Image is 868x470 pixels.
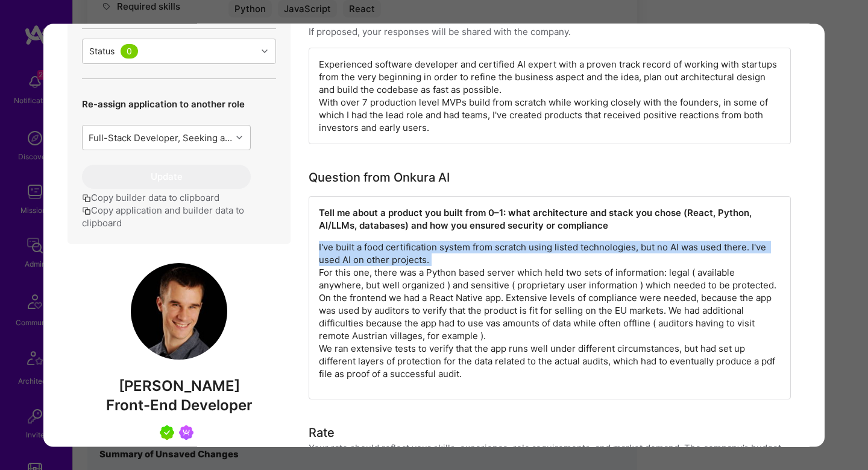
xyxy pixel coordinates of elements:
[131,351,227,362] a: User Avatar
[309,25,571,38] div: If proposed, your responses will be shared with the company.
[262,48,268,54] i: icon Chevron
[309,424,335,442] div: Rate
[131,263,227,360] img: User Avatar
[43,24,825,446] div: modal
[319,207,754,231] strong: Tell me about a product you built from 0–1: what architecture and stack you chose (React, Python,...
[82,191,219,204] button: Copy builder data to clipboard
[121,44,138,59] div: 0
[179,425,193,440] img: Been on Mission
[309,48,791,144] div: Experienced software developer and certified AI expert with a proven track record of working with...
[106,396,253,414] span: Front-End Developer
[82,204,276,229] button: Copy application and builder data to clipboard
[68,377,291,395] span: [PERSON_NAME]
[309,168,450,186] div: Question from Onkura AI
[82,194,91,203] i: icon Copy
[82,165,251,189] button: Update
[89,45,115,58] div: Status
[89,132,233,144] div: Full-Stack Developer, Seeking a Full-Stack Developer & Technical Lead to drive Onkura’s platform ...
[160,425,174,440] img: A.Teamer in Residence
[236,135,242,141] i: icon Chevron
[82,207,91,216] i: icon Copy
[82,98,251,110] p: Re-assign application to another role
[309,442,791,467] div: Your rate should reflect your skills, experience, role requirements, and market demand. The compa...
[319,241,781,380] p: I've built a food certification system from scratch using listed technologies, but no AI was used...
